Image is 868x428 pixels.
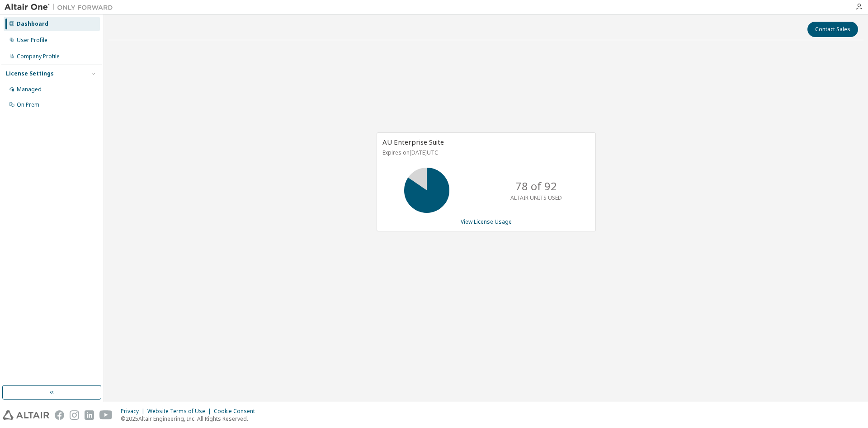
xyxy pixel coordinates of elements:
img: instagram.svg [70,410,79,420]
p: ALTAIR UNITS USED [510,194,562,202]
p: 78 of 92 [515,179,557,194]
div: User Profile [17,37,47,44]
div: Privacy [121,408,147,415]
span: AU Enterprise Suite [382,137,444,146]
div: On Prem [17,101,39,108]
img: linkedin.svg [85,410,94,420]
div: Website Terms of Use [147,408,214,415]
button: Contact Sales [807,22,858,37]
img: altair_logo.svg [3,410,49,420]
img: youtube.svg [99,410,113,420]
img: facebook.svg [55,410,64,420]
p: © 2025 Altair Engineering, Inc. All Rights Reserved. [121,415,260,423]
p: Expires on [DATE] UTC [382,149,588,156]
div: License Settings [6,70,54,77]
a: View License Usage [461,218,512,226]
img: Altair One [5,3,118,12]
div: Cookie Consent [214,408,260,415]
div: Company Profile [17,53,60,60]
div: Dashboard [17,20,48,28]
div: Managed [17,86,42,93]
